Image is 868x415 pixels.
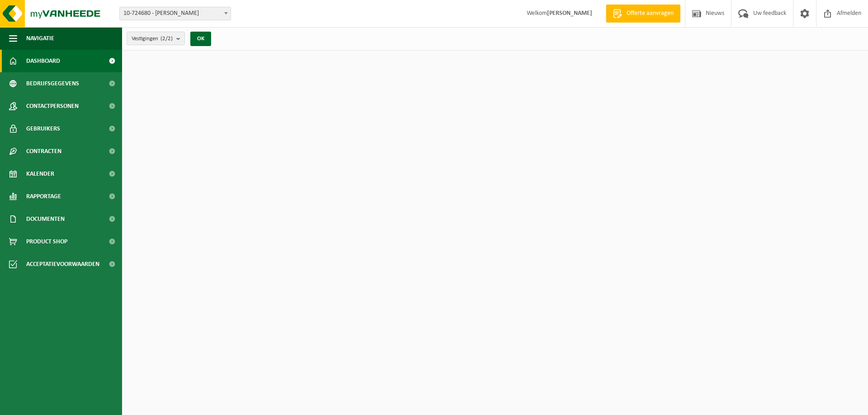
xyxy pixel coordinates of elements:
[26,95,79,117] span: Contactpersonen
[26,27,54,50] span: Navigatie
[120,7,231,20] span: 10-724680 - LEON - KRUIBEKE
[26,50,60,72] span: Dashboard
[624,9,676,18] span: Offerte aanvragen
[26,185,61,208] span: Rapportage
[160,36,173,42] count: (2/2)
[26,72,79,95] span: Bedrijfsgegevens
[26,253,99,275] span: Acceptatievoorwaarden
[547,10,592,17] strong: [PERSON_NAME]
[26,140,61,163] span: Contracten
[26,163,54,185] span: Kalender
[26,208,65,230] span: Documenten
[26,230,67,253] span: Product Shop
[606,5,680,23] a: Offerte aanvragen
[190,32,211,46] button: OK
[127,32,185,45] button: Vestigingen(2/2)
[132,32,173,46] span: Vestigingen
[26,117,60,140] span: Gebruikers
[119,7,231,20] span: 10-724680 - LEON - KRUIBEKE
